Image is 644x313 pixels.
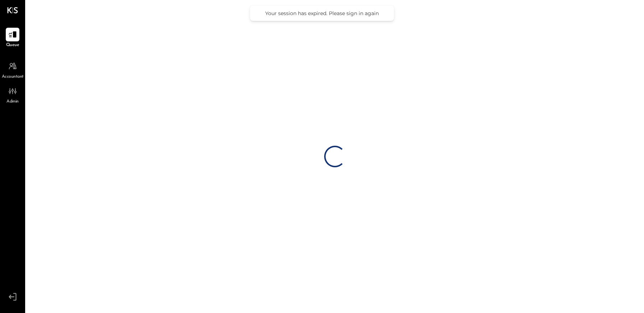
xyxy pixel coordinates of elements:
div: Your session has expired. Please sign in again [257,10,387,17]
a: Queue [0,28,25,49]
span: Admin [6,99,19,105]
span: Accountant [2,74,24,80]
a: Accountant [0,59,25,80]
span: Queue [6,42,19,49]
a: Admin [0,84,25,105]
